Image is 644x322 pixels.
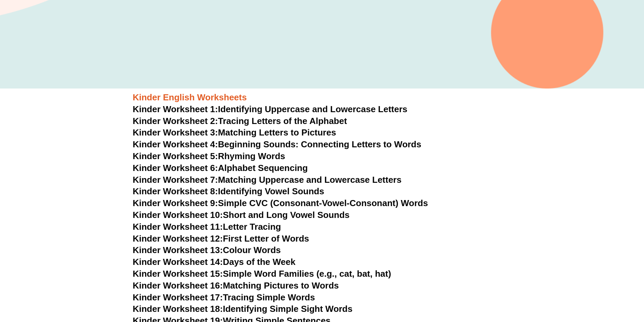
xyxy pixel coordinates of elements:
[133,198,218,208] span: Kinder Worksheet 9:
[133,245,281,255] a: Kinder Worksheet 13:Colour Words
[133,233,223,244] span: Kinder Worksheet 12:
[133,198,428,208] a: Kinder Worksheet 9:Simple CVC (Consonant-Vowel-Consonant) Words
[133,280,339,291] a: Kinder Worksheet 16:Matching Pictures to Words
[133,175,402,185] a: Kinder Worksheet 7:Matching Uppercase and Lowercase Letters
[133,304,353,314] a: Kinder Worksheet 18:Identifying Simple Sight Words
[133,222,281,232] a: Kinder Worksheet 11:Letter Tracing
[133,269,223,279] span: Kinder Worksheet 15:
[133,127,336,138] a: Kinder Worksheet 3:Matching Letters to Pictures
[133,292,315,302] a: Kinder Worksheet 17:Tracing Simple Words
[133,127,218,138] span: Kinder Worksheet 3:
[133,210,223,220] span: Kinder Worksheet 10:
[133,269,391,279] a: Kinder Worksheet 15:Simple Word Families (e.g., cat, bat, hat)
[133,304,223,314] span: Kinder Worksheet 18:
[133,104,218,114] span: Kinder Worksheet 1:
[133,139,422,149] a: Kinder Worksheet 4:Beginning Sounds: Connecting Letters to Words
[133,163,308,173] a: Kinder Worksheet 6:Alphabet Sequencing
[133,186,218,196] span: Kinder Worksheet 8:
[133,222,223,232] span: Kinder Worksheet 11:
[133,92,511,103] h3: Kinder English Worksheets
[133,245,223,255] span: Kinder Worksheet 13:
[133,175,218,185] span: Kinder Worksheet 7:
[133,163,218,173] span: Kinder Worksheet 6:
[133,280,223,291] span: Kinder Worksheet 16:
[133,151,218,161] span: Kinder Worksheet 5:
[133,139,218,149] span: Kinder Worksheet 4:
[133,233,309,244] a: Kinder Worksheet 12:First Letter of Words
[133,104,408,114] a: Kinder Worksheet 1:Identifying Uppercase and Lowercase Letters
[133,116,218,126] span: Kinder Worksheet 2:
[133,151,285,161] a: Kinder Worksheet 5:Rhyming Words
[133,210,350,220] a: Kinder Worksheet 10:Short and Long Vowel Sounds
[133,257,295,267] a: Kinder Worksheet 14:Days of the Week
[133,186,324,196] a: Kinder Worksheet 8:Identifying Vowel Sounds
[133,116,347,126] a: Kinder Worksheet 2:Tracing Letters of the Alphabet
[531,246,644,322] iframe: Chat Widget
[133,257,223,267] span: Kinder Worksheet 14:
[133,292,223,302] span: Kinder Worksheet 17:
